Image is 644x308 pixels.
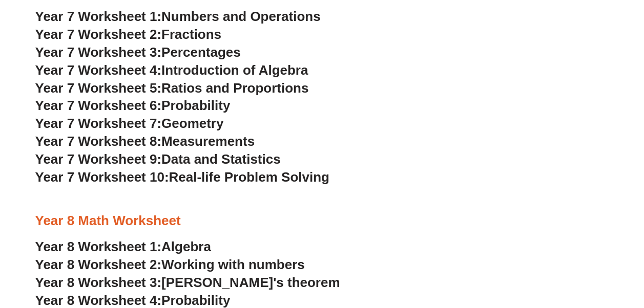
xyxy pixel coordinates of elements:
[473,192,644,308] iframe: Chat Widget
[161,27,221,42] span: Fractions
[35,9,321,24] a: Year 7 Worksheet 1:Numbers and Operations
[35,98,162,113] span: Year 7 Worksheet 6:
[35,275,162,290] span: Year 8 Worksheet 3:
[35,151,162,167] span: Year 7 Worksheet 9:
[35,169,329,185] a: Year 7 Worksheet 10:Real-life Problem Solving
[35,62,308,78] a: Year 7 Worksheet 4:Introduction of Algebra
[35,293,162,308] span: Year 8 Worksheet 4:
[35,239,162,254] span: Year 8 Worksheet 1:
[161,257,305,272] span: Working with numbers
[35,134,162,149] span: Year 7 Worksheet 8:
[35,212,609,230] h3: Year 8 Math Worksheet
[35,80,162,96] span: Year 7 Worksheet 5:
[35,275,340,290] a: Year 8 Worksheet 3:[PERSON_NAME]'s theorem
[35,45,241,60] a: Year 7 Worksheet 3:Percentages
[161,80,308,96] span: Ratios and Proportions
[35,151,281,167] a: Year 7 Worksheet 9:Data and Statistics
[35,239,211,254] a: Year 8 Worksheet 1:Algebra
[161,9,320,24] span: Numbers and Operations
[169,169,329,185] span: Real-life Problem Solving
[35,80,309,96] a: Year 7 Worksheet 5:Ratios and Proportions
[161,293,230,308] span: Probability
[35,9,162,24] span: Year 7 Worksheet 1:
[35,98,231,113] a: Year 7 Worksheet 6:Probability
[35,62,162,78] span: Year 7 Worksheet 4:
[161,45,241,60] span: Percentages
[161,151,281,167] span: Data and Statistics
[35,169,169,185] span: Year 7 Worksheet 10:
[35,134,255,149] a: Year 7 Worksheet 8:Measurements
[35,116,224,131] a: Year 7 Worksheet 7:Geometry
[35,257,162,272] span: Year 8 Worksheet 2:
[161,116,223,131] span: Geometry
[161,239,211,254] span: Algebra
[35,45,162,60] span: Year 7 Worksheet 3:
[161,134,255,149] span: Measurements
[35,293,231,308] a: Year 8 Worksheet 4:Probability
[35,116,162,131] span: Year 7 Worksheet 7:
[35,27,221,42] a: Year 7 Worksheet 2:Fractions
[161,98,230,113] span: Probability
[161,275,340,290] span: [PERSON_NAME]'s theorem
[35,27,162,42] span: Year 7 Worksheet 2:
[161,62,308,78] span: Introduction of Algebra
[35,257,305,272] a: Year 8 Worksheet 2:Working with numbers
